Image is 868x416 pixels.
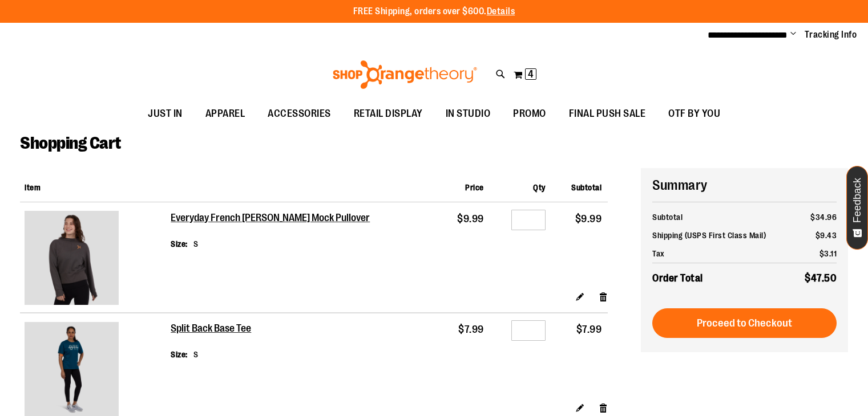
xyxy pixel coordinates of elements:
span: $9.99 [457,213,484,225]
span: Feedback [852,178,863,223]
th: Subtotal [652,208,794,226]
span: Qty [533,183,546,192]
span: Shipping [652,231,683,240]
span: FINAL PUSH SALE [569,101,646,127]
a: RETAIL DISPLAY [342,101,434,127]
a: Split Back Base Tee [171,323,252,335]
span: Subtotal [571,183,601,192]
button: Feedback - Show survey [846,166,868,250]
span: $47.50 [805,272,837,284]
a: APPAREL [194,101,257,127]
span: 4 [528,68,534,80]
a: Everyday French [PERSON_NAME] Mock Pullover [171,212,372,225]
dt: Size [171,349,188,360]
span: APPAREL [205,101,245,127]
span: $7.99 [458,324,484,335]
span: Price [465,183,484,192]
a: Everyday French Terry Crop Mock Pullover [25,211,166,308]
span: PROMO [513,101,546,127]
a: PROMO [502,101,558,127]
a: OTF BY YOU [657,101,732,127]
a: Tracking Info [805,28,857,41]
span: $9.43 [815,231,837,240]
span: $7.99 [576,324,602,335]
a: FINAL PUSH SALE [558,101,657,127]
span: RETAIL DISPLAY [354,101,423,127]
th: Tax [652,244,794,263]
a: IN STUDIO [434,101,502,127]
span: OTF BY YOU [668,101,720,127]
span: $9.99 [575,213,602,225]
p: FREE Shipping, orders over $600. [353,5,515,18]
span: $34.96 [810,213,837,222]
dt: Size [171,238,188,250]
a: JUST IN [136,101,194,127]
span: $3.11 [819,249,837,258]
button: Account menu [790,29,796,40]
span: Shopping Cart [20,133,121,153]
span: JUST IN [148,101,183,127]
a: Remove item [599,402,608,414]
dd: S [193,238,199,250]
span: Item [25,183,41,192]
span: (USPS First Class Mail) [685,231,766,240]
a: ACCESSORIES [256,101,342,127]
img: Everyday French Terry Crop Mock Pullover [25,211,119,305]
strong: Order Total [652,270,703,286]
img: Split Back Base Tee [25,322,119,416]
a: Details [487,6,515,17]
span: Proceed to Checkout [697,317,792,329]
dd: S [193,349,199,360]
img: Shop Orangetheory [331,60,479,89]
button: Proceed to Checkout [652,308,837,338]
h2: Summary [652,176,837,195]
span: IN STUDIO [446,101,491,127]
a: Remove item [599,291,608,303]
span: ACCESSORIES [268,101,331,127]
